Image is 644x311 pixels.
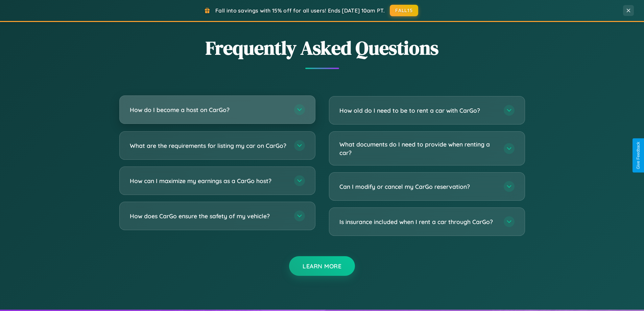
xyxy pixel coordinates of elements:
[130,177,287,185] h3: How can I maximize my earnings as a CarGo host?
[339,182,497,191] h3: Can I modify or cancel my CarGo reservation?
[130,141,287,150] h3: What are the requirements for listing my car on CarGo?
[390,5,418,16] button: FALL15
[289,256,355,276] button: Learn More
[215,7,385,14] span: Fall into savings with 15% off for all users! Ends [DATE] 10am PT.
[636,142,641,169] div: Give Feedback
[339,140,497,157] h3: What documents do I need to provide when renting a car?
[130,212,287,220] h3: How does CarGo ensure the safety of my vehicle?
[339,218,497,226] h3: Is insurance included when I rent a car through CarGo?
[130,106,287,114] h3: How do I become a host on CarGo?
[119,35,525,61] h2: Frequently Asked Questions
[339,106,497,115] h3: How old do I need to be to rent a car with CarGo?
